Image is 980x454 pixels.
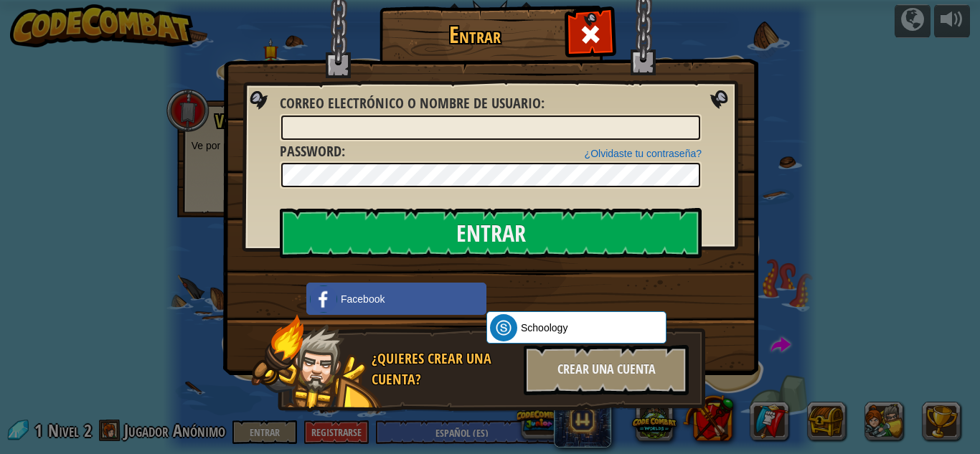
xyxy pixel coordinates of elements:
[280,141,341,161] span: Password
[280,93,545,114] label: :
[280,141,345,162] label: :
[310,285,337,313] img: facebook_small.png
[280,93,541,113] span: Correo electrónico o nombre de usuario
[383,22,566,47] h1: Entrar
[585,148,702,159] a: ¿Olvidaste tu contraseña?
[341,292,385,306] span: Facebook
[280,208,702,258] input: Entrar
[490,314,517,341] img: schoology.png
[372,349,515,389] div: ¿Quieres crear una cuenta?
[479,281,654,313] iframe: Botón Iniciar sesión con Google
[521,321,567,335] span: Schoology
[524,345,689,395] div: Crear una cuenta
